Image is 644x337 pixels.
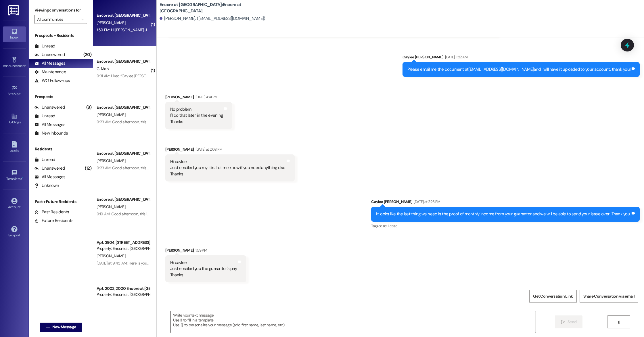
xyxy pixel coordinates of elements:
div: Tagged as: [371,222,640,230]
span: [PERSON_NAME] [97,253,125,259]
div: Encore at [GEOGRAPHIC_DATA] [97,12,150,18]
div: [PERSON_NAME] [165,94,232,102]
div: Property: Encore at [GEOGRAPHIC_DATA] [97,292,150,298]
b: Encore at [GEOGRAPHIC_DATA]: Encore at [GEOGRAPHIC_DATA] [160,2,275,14]
i:  [561,320,565,324]
span: New Message [52,324,76,330]
div: New Inbounds [34,130,68,136]
div: [DATE] at 9:45 AM: Here is your PooPrints preregistration link: [URL][DOMAIN_NAME] (You can alway... [97,261,334,266]
div: Past + Future Residents [29,199,93,205]
div: [PERSON_NAME] [165,146,295,154]
span: [PERSON_NAME] [97,112,125,117]
i:  [616,320,621,324]
div: Maintenance [34,69,66,75]
button: New Message [40,323,82,332]
div: Unread [34,43,55,49]
a: Buildings [3,111,26,127]
span: Get Conversation Link [533,293,573,299]
div: [DATE] at 2:08 PM [194,146,223,152]
div: Encore at [GEOGRAPHIC_DATA] [97,196,150,202]
div: Future Residents [34,218,73,224]
a: Inbox [3,26,26,42]
div: Unanswered [34,52,65,58]
span: Send [568,319,576,325]
div: Prospects [29,94,93,100]
button: Send [555,315,583,328]
a: Support [3,224,26,240]
i:  [46,325,50,330]
div: It looks like the last thing we need is the proof of monthly income from your guarantor and we wi... [376,211,630,217]
a: Site Visit • [3,83,26,99]
a: Account [3,196,26,212]
input: All communities [37,15,78,24]
label: Viewing conversations for [34,6,87,15]
div: Please email me the document at and I will have it uploaded to your account, thank you! [407,66,631,72]
a: Leads [3,139,26,155]
button: Get Conversation Link [529,290,576,303]
div: (20) [82,50,93,59]
div: Unanswered [34,104,65,110]
div: [DATE] 11:22 AM [444,54,468,60]
div: Unread [34,113,55,119]
a: Templates • [3,168,26,183]
div: Unread [34,157,55,163]
span: Lease [388,223,397,228]
div: All Messages [34,122,65,128]
div: Unanswered [34,165,65,171]
div: Caylee [PERSON_NAME] [371,199,640,207]
div: Encore at [GEOGRAPHIC_DATA] [97,150,150,156]
div: [PERSON_NAME]. ([EMAIL_ADDRESS][DOMAIN_NAME]) [160,16,265,22]
span: [PERSON_NAME] [97,204,125,209]
span: C. Mark [97,66,109,71]
div: Hi caylee Just emailed you my itin. Let me know if you need anything else Thanks [170,159,285,177]
button: Share Conversation via email [580,290,638,303]
div: Apt. 3904, [STREET_ADDRESS] [97,240,150,246]
span: • [21,91,22,95]
div: WO Follow-ups [34,78,70,84]
div: All Messages [34,60,65,66]
div: 1:59 PM [194,247,207,253]
span: [PERSON_NAME] [97,158,125,163]
i:  [81,17,84,22]
div: All Messages [34,174,65,180]
span: [PERSON_NAME] [97,20,125,25]
span: Share Conversation via email [583,293,635,299]
span: • [22,176,23,180]
div: Prospects + Residents [29,32,93,39]
div: Hi caylee Just emailed you the guarantor's pay Thanks [170,260,237,278]
a: [EMAIL_ADDRESS][DOMAIN_NAME] [468,66,534,72]
div: Apt. 2002, 2000 Encore at [GEOGRAPHIC_DATA] [97,286,150,292]
div: Past Residents [34,209,69,215]
div: [DATE] 4:41 PM [194,94,218,100]
div: Unknown [34,183,59,189]
div: Property: Encore at [GEOGRAPHIC_DATA] [97,246,150,252]
img: ResiDesk Logo [8,5,20,16]
div: Residents [29,146,93,152]
div: (12) [83,164,93,173]
span: • [26,63,26,67]
div: (8) [85,103,93,112]
div: No problem I'll do that later in the evening Thanks [170,106,223,125]
div: 1:59 PM: Hi [PERSON_NAME] Just emailed you the guarantor's pay Thanks [97,27,219,32]
div: Caylee [PERSON_NAME] [402,54,640,62]
div: Encore at [GEOGRAPHIC_DATA] [97,104,150,110]
div: [PERSON_NAME] [165,247,246,255]
div: Encore at [GEOGRAPHIC_DATA] [97,58,150,64]
div: [DATE] at 2:26 PM [412,199,440,205]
